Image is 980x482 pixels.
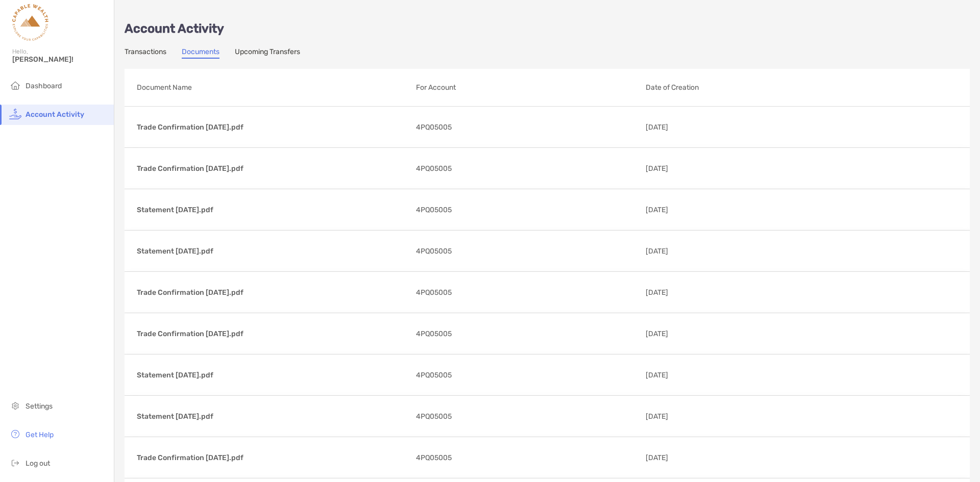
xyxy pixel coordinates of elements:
span: Get Help [26,430,54,439]
p: For Account [416,81,638,94]
p: Trade Confirmation [DATE].pdf [137,286,408,299]
p: Trade Confirmation [DATE].pdf [137,162,408,175]
p: Trade Confirmation [DATE].pdf [137,327,408,340]
span: 4PQ05005 [416,327,452,340]
img: settings icon [9,399,21,412]
p: Date of Creation [646,81,892,94]
p: [DATE] [646,286,769,299]
p: [DATE] [646,162,769,175]
span: 4PQ05005 [416,162,452,175]
p: [DATE] [646,245,769,258]
img: activity icon [9,108,21,120]
p: [DATE] [646,121,769,134]
p: Trade Confirmation [DATE].pdf [137,451,408,464]
img: logout icon [9,456,21,469]
p: Document Name [137,81,408,94]
img: Zoe Logo [12,4,48,41]
span: 4PQ05005 [416,369,452,382]
span: 4PQ05005 [416,245,452,258]
span: 4PQ05005 [416,410,452,423]
p: Statement [DATE].pdf [137,204,408,216]
span: Log out [26,459,50,468]
span: 4PQ05005 [416,121,452,134]
img: household icon [9,79,21,91]
p: [DATE] [646,327,769,340]
p: [DATE] [646,369,769,382]
a: Documents [182,47,219,59]
p: [DATE] [646,204,769,216]
span: 4PQ05005 [416,451,452,464]
span: 4PQ05005 [416,204,452,216]
span: Settings [26,402,53,411]
img: get-help icon [9,428,21,440]
p: Trade Confirmation [DATE].pdf [137,121,408,134]
a: Upcoming Transfers [235,47,300,59]
p: Account Activity [125,22,970,35]
p: [DATE] [646,451,769,464]
p: Statement [DATE].pdf [137,369,408,382]
span: 4PQ05005 [416,286,452,299]
span: Account Activity [26,110,84,119]
a: Transactions [125,47,166,59]
span: Dashboard [26,82,62,90]
p: Statement [DATE].pdf [137,410,408,423]
p: [DATE] [646,410,769,423]
span: [PERSON_NAME]! [12,55,108,64]
p: Statement [DATE].pdf [137,245,408,258]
